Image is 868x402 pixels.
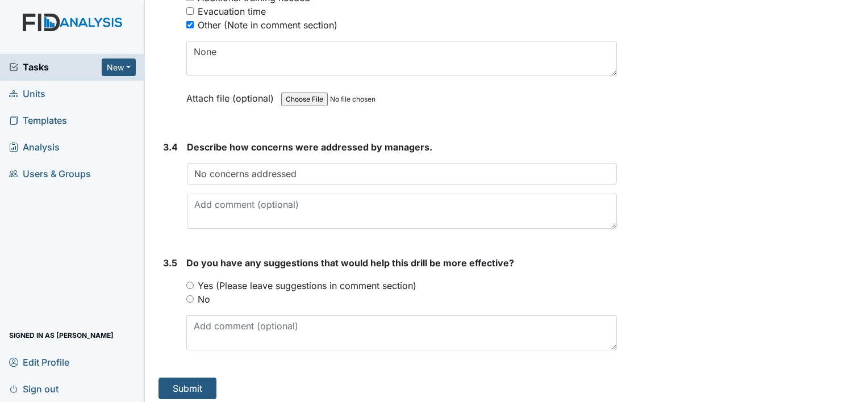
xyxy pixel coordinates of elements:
label: No [198,292,210,306]
label: Yes (Please leave suggestions in comment section) [198,279,416,292]
span: Analysis [9,139,60,156]
label: Attach file (optional) [186,85,278,105]
input: No [186,295,194,303]
span: Describe how concerns were addressed by managers. [187,141,432,153]
span: Templates [9,112,67,129]
button: Submit [158,378,216,399]
span: Units [9,85,45,103]
button: New [102,58,136,76]
label: 3.5 [163,256,177,270]
span: Signed in as [PERSON_NAME] [9,326,114,344]
div: Evacuation time [198,5,266,18]
input: Yes (Please leave suggestions in comment section) [186,282,194,289]
div: Other (Note in comment section) [198,18,337,32]
span: Sign out [9,380,59,397]
span: Users & Groups [9,165,91,183]
a: Tasks [9,60,102,74]
label: 3.4 [163,140,178,154]
input: Other (Note in comment section) [186,21,194,28]
input: Evacuation time [186,7,194,15]
span: Do you have any suggestions that would help this drill be more effective? [186,257,514,269]
span: Edit Profile [9,353,69,371]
